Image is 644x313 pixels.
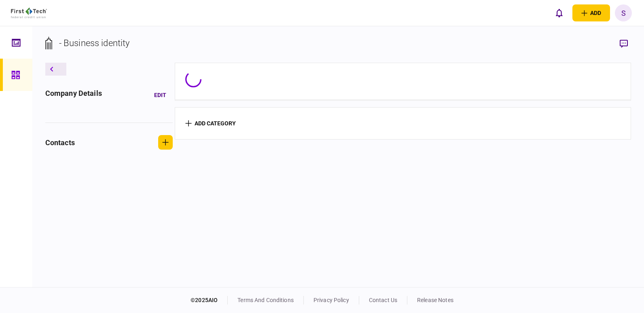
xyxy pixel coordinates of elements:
[551,4,568,21] button: open notifications list
[615,4,632,21] button: S
[314,297,349,303] a: privacy policy
[572,4,610,21] button: open adding identity options
[185,120,236,127] button: add category
[369,297,397,303] a: contact us
[59,36,130,50] div: - Business identity
[45,137,75,148] div: contacts
[148,88,173,102] button: Edit
[11,8,47,18] img: client company logo
[45,88,102,102] div: company details
[237,297,294,303] a: terms and conditions
[191,296,228,305] div: © 2025 AIO
[417,297,453,303] a: release notes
